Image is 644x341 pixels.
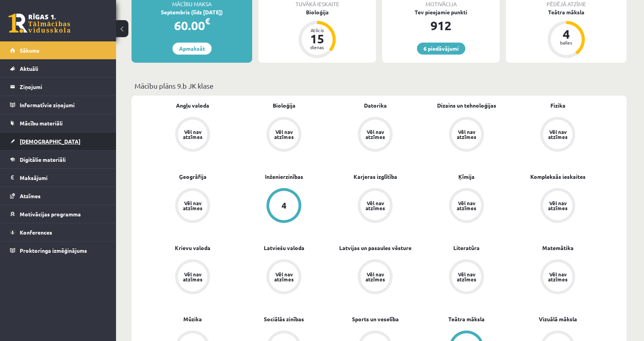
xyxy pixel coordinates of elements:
div: 60.00 [132,16,252,35]
a: Sākums [10,41,106,59]
legend: Ziņojumi [20,78,106,96]
span: Atzīmes [20,192,41,199]
div: Vēl nav atzīmes [364,200,386,211]
a: Bioloģija [273,101,296,110]
a: Digitālie materiāli [10,151,106,168]
a: Motivācijas programma [10,205,106,223]
div: 912 [382,16,500,35]
a: Vēl nav atzīmes [512,259,603,296]
a: Informatīvie ziņojumi [10,96,106,114]
div: Bioloģija [258,8,376,16]
a: Maksājumi [10,169,106,187]
div: Vēl nav atzīmes [182,272,203,282]
a: Literatūra [453,244,480,252]
div: Vēl nav atzīmes [547,200,569,211]
a: Teātra māksla 4 balles [506,8,627,59]
a: Kompleksās ieskaites [530,173,586,181]
a: Dizains un tehnoloģijas [437,101,496,110]
a: Vēl nav atzīmes [330,188,421,224]
span: Konferences [20,229,52,236]
a: Latvijas un pasaules vēsture [339,244,412,252]
a: Ķīmija [458,173,475,181]
a: Latviešu valoda [264,244,304,252]
a: Apmaksāt [173,43,212,55]
a: Fizika [550,101,565,110]
a: Datorika [364,101,387,110]
a: Vēl nav atzīmes [512,188,603,224]
a: Karjeras izglītība [354,173,397,181]
legend: Informatīvie ziņojumi [20,96,106,114]
a: Vēl nav atzīmes [421,117,512,153]
div: Vēl nav atzīmes [547,272,569,282]
a: Atzīmes [10,187,106,205]
a: Vēl nav atzīmes [147,117,238,153]
a: Sports un veselība [352,315,399,323]
div: Vēl nav atzīmes [456,272,477,282]
a: Sociālās zinības [264,315,304,323]
div: Vēl nav atzīmes [273,272,295,282]
a: Vēl nav atzīmes [238,259,330,296]
a: Vēl nav atzīmes [421,188,512,224]
span: Digitālie materiāli [20,156,66,163]
div: 15 [306,33,329,45]
div: Atlicis [306,28,329,33]
div: 4 [555,28,578,40]
a: [DEMOGRAPHIC_DATA] [10,132,106,150]
a: Mūzika [183,315,202,323]
div: Vēl nav atzīmes [456,200,477,211]
div: Vēl nav atzīmes [364,272,386,282]
span: [DEMOGRAPHIC_DATA] [20,138,80,145]
a: Teātra māksla [448,315,485,323]
a: Vizuālā māksla [539,315,577,323]
a: Ģeogrāfija [179,173,207,181]
a: Vēl nav atzīmes [330,117,421,153]
a: Vēl nav atzīmes [330,259,421,296]
span: Mācību materiāli [20,120,63,127]
a: Rīgas 1. Tālmācības vidusskola [9,14,70,33]
span: Aktuāli [20,65,38,72]
span: Motivācijas programma [20,211,81,218]
div: 4 [282,201,287,210]
a: Bioloģija Atlicis 15 dienas [258,8,376,59]
a: Vēl nav atzīmes [512,117,603,153]
a: Vēl nav atzīmes [147,259,238,296]
a: Konferences [10,223,106,241]
div: Vēl nav atzīmes [547,129,569,139]
a: Ziņojumi [10,78,106,96]
a: 4 [238,188,330,224]
span: Proktoringa izmēģinājums [20,247,87,254]
div: balles [555,40,578,45]
div: Vēl nav atzīmes [182,200,203,211]
a: Aktuāli [10,60,106,77]
a: Inženierzinības [265,173,303,181]
span: € [205,15,210,27]
a: Vēl nav atzīmes [421,259,512,296]
div: Tev pieejamie punkti [382,8,500,16]
div: dienas [306,45,329,50]
div: Vēl nav atzīmes [456,129,477,139]
a: Vēl nav atzīmes [238,117,330,153]
div: Vēl nav atzīmes [273,129,295,139]
div: Teātra māksla [506,8,627,16]
div: Vēl nav atzīmes [182,129,203,139]
a: Proktoringa izmēģinājums [10,242,106,259]
legend: Maksājumi [20,169,106,187]
a: Angļu valoda [176,101,209,110]
a: Mācību materiāli [10,114,106,132]
div: Vēl nav atzīmes [364,129,386,139]
a: Matemātika [542,244,574,252]
span: Sākums [20,47,39,54]
div: Septembris (līdz [DATE]) [132,8,252,16]
a: Krievu valoda [175,244,210,252]
a: Vēl nav atzīmes [147,188,238,224]
p: Mācību plāns 9.b JK klase [135,81,624,91]
a: 6 piedāvājumi [417,43,465,55]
